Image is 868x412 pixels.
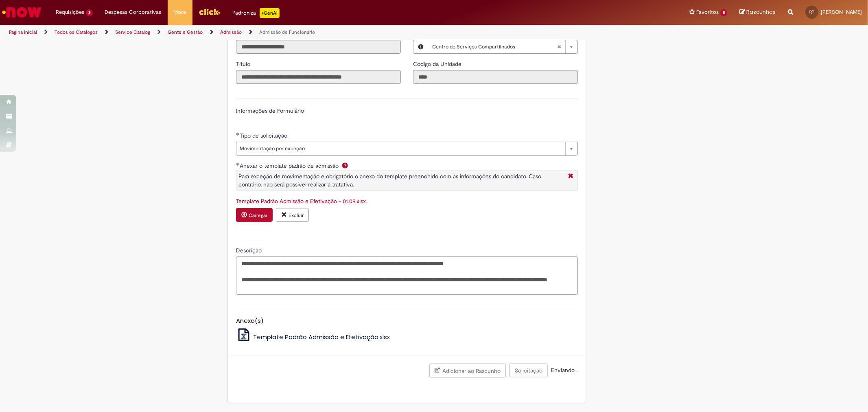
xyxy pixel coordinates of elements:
[236,70,401,84] input: Título
[236,208,273,222] button: Carregar anexo de Anexar o template padrão de admissão Required
[1,4,43,20] img: ServiceNow
[249,212,267,219] small: Carregar
[549,366,578,374] span: Enviando...
[259,29,315,35] a: Admissão de Funcionário
[6,25,573,40] ul: Trilhas de página
[9,29,37,35] a: Página inicial
[236,197,366,205] a: Download de Template Padrão Admissão e Efetivação - 01.09.xlsx
[240,132,289,139] span: Tipo de solicitação
[105,8,162,16] span: Despesas Corporativas
[86,9,93,16] span: 3
[413,60,463,68] span: Somente leitura - Código da Unidade
[220,29,242,35] a: Admissão
[236,60,252,68] span: Somente leitura - Título
[739,9,776,16] a: Rascunhos
[720,9,727,16] span: 5
[115,29,150,35] a: Service Catalog
[236,247,263,254] span: Descrição
[236,132,240,136] span: Obrigatório Preenchido
[553,40,565,53] abbr: Limpar campo Local
[236,40,401,54] input: Email
[199,6,221,18] img: click_logo_yellow_360x200.png
[289,212,304,219] small: Excluir
[809,9,814,15] span: RT
[821,9,862,15] span: [PERSON_NAME]
[260,8,280,18] p: +GenAi
[236,318,578,324] h5: Anexo(s)
[696,8,719,16] span: Favoritos
[240,142,561,155] span: Movimentação por exceção
[413,70,578,84] input: Código da Unidade
[432,40,557,53] span: Centro de Serviços Compartilhados
[168,29,203,35] a: Gente e Gestão
[746,8,776,16] span: Rascunhos
[276,208,309,222] button: Excluir anexo Template Padrão Admissão e Efetivação - 01.09.xlsx
[55,29,98,35] a: Todos os Catálogos
[233,8,280,18] div: Padroniza
[236,256,578,295] textarea: Descrição
[413,60,463,68] label: Somente leitura - Código da Unidade
[174,8,186,16] span: More
[238,173,541,188] span: Para exceção de movimentação é obrigatório o anexo do template preenchido com as informações do c...
[413,40,428,53] button: Local, Visualizar este registro Centro de Serviços Compartilhados
[566,172,575,181] i: Fechar More information Por question_anexar_template_padrao_de_admissao
[240,162,340,169] span: Anexar o template padrão de admissão
[236,60,252,68] label: Somente leitura - Título
[253,333,390,341] span: Template Padrão Admissão e Efetivação.xlsx
[236,333,390,341] a: Template Padrão Admissão e Efetivação.xlsx
[428,40,577,53] a: Centro de Serviços CompartilhadosLimpar campo Local
[56,8,84,16] span: Requisições
[340,162,350,169] span: Ajuda para Anexar o template padrão de admissão
[236,107,304,114] label: Informações de Formulário
[236,162,240,166] span: Obrigatório Preenchido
